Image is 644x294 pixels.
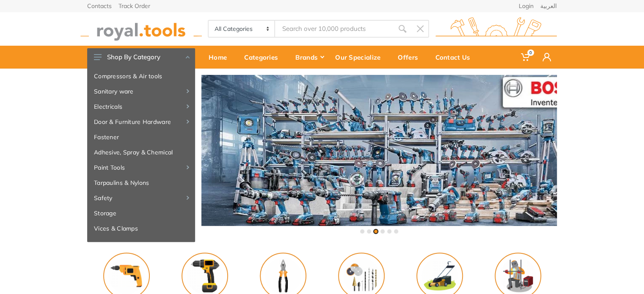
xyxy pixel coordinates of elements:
[118,3,150,9] a: Track Order
[203,48,238,66] div: Home
[329,46,392,69] a: Our Specialize
[238,46,289,69] a: Categories
[87,160,195,175] a: Paint Tools
[209,21,275,37] select: Category
[238,48,289,66] div: Categories
[87,175,195,190] a: Tarpaulins & Nylons
[515,46,537,69] a: 0
[392,48,429,66] div: Offers
[203,46,238,69] a: Home
[87,48,195,66] button: Shop By Category
[87,129,195,145] a: Fastener
[87,114,195,129] a: Door & Furniture Hardware
[87,190,195,206] a: Safety
[87,221,195,236] a: Vices & Clamps
[80,17,202,41] img: royal.tools Logo
[540,3,557,9] a: العربية
[87,69,195,84] a: Compressors & Air tools
[87,84,195,99] a: Sanitary ware
[329,48,392,66] div: Our Specialize
[275,20,394,38] input: Site search
[87,3,112,9] a: Contacts
[392,46,429,69] a: Offers
[519,3,534,9] a: Login
[87,99,195,114] a: Electricals
[87,145,195,160] a: Adhesive, Spray & Chemical
[429,48,482,66] div: Contact Us
[289,48,329,66] div: Brands
[435,17,557,41] img: royal.tools Logo
[527,49,534,56] span: 0
[429,46,482,69] a: Contact Us
[87,206,195,221] a: Storage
